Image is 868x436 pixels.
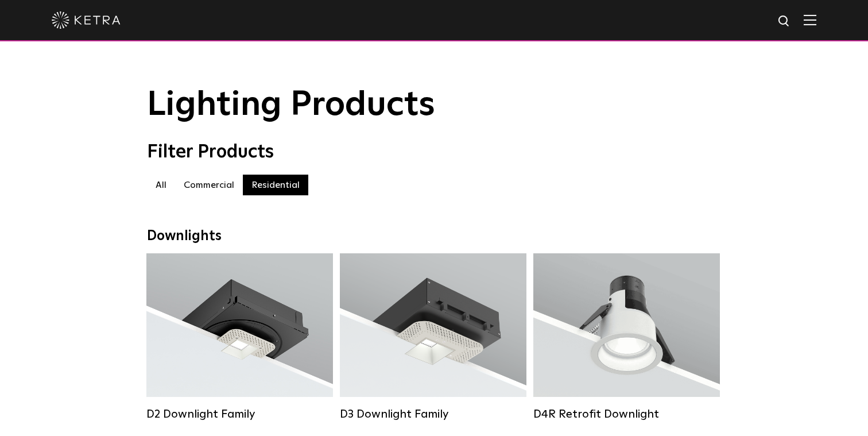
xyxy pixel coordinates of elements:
[175,175,243,195] label: Commercial
[804,14,816,25] img: Hamburger%20Nav.svg
[777,14,792,29] img: search icon
[340,407,526,421] div: D3 Downlight Family
[147,175,175,195] label: All
[146,407,333,421] div: D2 Downlight Family
[52,11,121,29] img: ketra-logo-2019-white
[146,253,333,424] a: D2 Downlight Family Lumen Output:1200Colors:White / Black / Gloss Black / Silver / Bronze / Silve...
[243,175,308,195] label: Residential
[340,253,526,424] a: D3 Downlight Family Lumen Output:700 / 900 / 1100Colors:White / Black / Silver / Bronze / Paintab...
[147,141,721,163] div: Filter Products
[533,253,720,424] a: D4R Retrofit Downlight Lumen Output:800Colors:White / BlackBeam Angles:15° / 25° / 40° / 60°Watta...
[147,228,721,245] div: Downlights
[533,407,720,421] div: D4R Retrofit Downlight
[147,88,435,122] span: Lighting Products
